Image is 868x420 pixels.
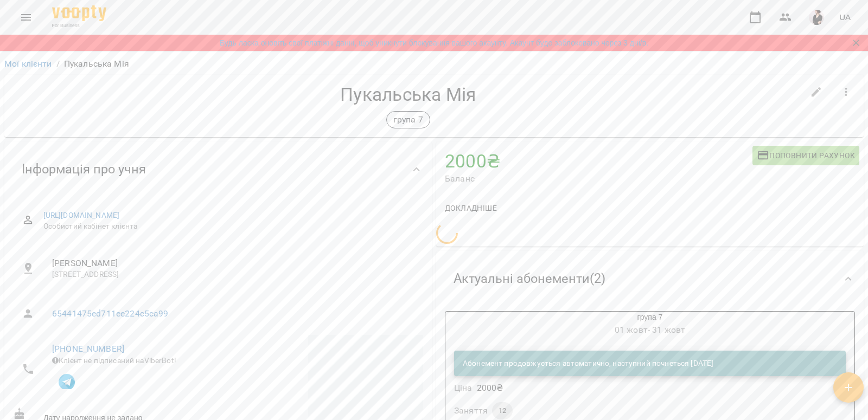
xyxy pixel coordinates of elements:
li: / [56,57,60,70]
h6: Ціна [454,380,473,396]
div: Абонемент продовжується автоматично, наступний почнеться [DATE] [463,354,713,373]
button: Докладніше [441,198,501,218]
button: Menu [13,4,39,30]
img: Voopty Logo [52,5,106,21]
span: 01 жовт - 31 жовт [615,325,685,335]
a: [URL][DOMAIN_NAME] [43,211,120,219]
p: Пукальська Мія [64,57,129,70]
span: Особистий кабінет клієнта [43,221,414,232]
h4: 2000 ₴ [445,150,752,172]
button: Поповнити рахунок [752,146,859,165]
span: 12 [492,406,513,416]
button: UA [835,7,855,27]
h6: Заняття [454,403,488,418]
a: Мої клієнти [4,59,52,69]
div: Інформація про учня [4,141,432,197]
p: група 7 [393,113,423,126]
nav: breadcrumb [4,57,864,70]
span: UA [839,11,851,23]
img: 20c650ae8e958bec77cb5848faaaf5a4.jpg [809,10,824,25]
span: Баланс [445,172,752,185]
span: Клієнт не підписаний на ViberBot! [52,356,176,365]
span: Інформація про учня [22,161,146,178]
h4: Пукальська Мія [13,83,803,106]
a: 65441475ed711ee224c5ca99 [52,308,169,319]
span: Поповнити рахунок [757,149,855,162]
p: 2000 ₴ [477,382,503,395]
div: група 7 [386,111,430,128]
a: Будь ласка оновіть свої платіжні данні, щоб уникнути блокування вашого акаунту. Акаунт буде забло... [220,37,648,48]
img: Telegram [59,374,75,390]
div: Актуальні абонементи(2) [436,251,864,307]
span: Актуальні абонементи ( 2 ) [454,270,605,287]
span: [PERSON_NAME] [52,257,414,270]
button: Закрити сповіщення [848,35,864,50]
div: група 7 [445,312,854,338]
button: Клієнт підписаний на VooptyBot [52,366,81,396]
span: For Business [52,22,106,29]
span: Докладніше [445,202,497,215]
p: [STREET_ADDRESS] [52,269,414,280]
a: [PHONE_NUMBER] [52,344,124,354]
